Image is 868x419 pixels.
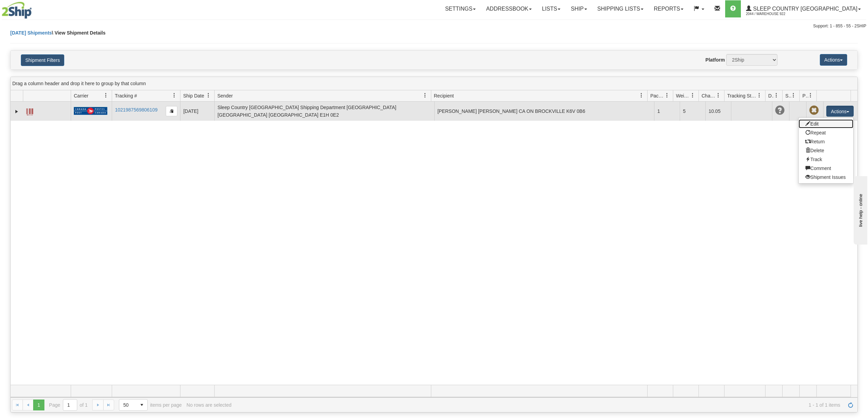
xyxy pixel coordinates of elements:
a: Charge filter column settings [713,90,724,101]
a: Reports [649,0,689,17]
span: Page sizes drop down [119,399,148,411]
span: 2044 / Warehouse 922 [746,11,797,17]
span: 50 [123,402,132,408]
button: Copy to clipboard [166,106,177,116]
td: 10.05 [705,102,731,121]
span: Page 1 [33,400,44,410]
span: Ship Date [183,92,204,99]
a: Ship Date filter column settings [203,90,214,101]
a: Shipment Issues filter column settings [788,90,799,101]
span: Sender [217,92,233,99]
a: Shipment Issues [799,173,853,182]
td: 5 [680,102,705,121]
span: Shipment Issues [785,92,791,99]
iframe: chat widget [852,174,867,244]
span: items per page [119,399,182,411]
span: select [136,400,147,410]
a: Tracking Status filter column settings [754,90,765,101]
div: live help - online [5,6,63,11]
td: [DATE] [180,102,214,121]
a: Comment [799,164,853,173]
span: Packages [650,92,665,99]
a: Repeat [799,128,853,137]
div: No rows are selected [187,402,232,408]
span: Tracking # [115,92,137,99]
td: Sleep Country [GEOGRAPHIC_DATA] Shipping Department [GEOGRAPHIC_DATA] [GEOGRAPHIC_DATA] [GEOGRAPH... [214,102,434,121]
input: Page 1 [63,400,77,410]
a: [DATE] Shipments [10,30,52,36]
button: Actions [820,54,847,66]
button: Actions [826,106,854,117]
a: Packages filter column settings [661,90,673,101]
img: logo2044.jpg [2,2,32,19]
span: Tracking Status [727,92,757,99]
span: 1 - 1 of 1 items [236,402,840,408]
a: Return [799,137,853,146]
span: Delivery Status [768,92,774,99]
span: Pickup Not Assigned [809,106,819,115]
a: Delivery Status filter column settings [771,90,782,101]
span: \ View Shipment Details [52,30,106,36]
a: Sleep Country [GEOGRAPHIC_DATA] 2044 / Warehouse 922 [741,0,866,17]
span: Pickup Status [802,92,808,99]
a: Lists [537,0,566,17]
a: Weight filter column settings [687,90,699,101]
a: Refresh [845,400,856,410]
span: Unknown [775,106,785,115]
a: Recipient filter column settings [636,90,647,101]
button: Shipment Filters [21,54,64,66]
td: [PERSON_NAME] [PERSON_NAME] CA ON BROCKVILLE K6V 0B6 [434,102,654,121]
div: grid grouping header [11,77,857,90]
a: Label [26,105,33,116]
span: Charge [702,92,716,99]
span: Page of 1 [49,399,88,411]
td: 1 [654,102,680,121]
a: Expand [13,108,20,115]
a: Ship [566,0,592,17]
img: 20 - Canada Post [74,107,107,115]
a: 1021987569806109 [115,107,158,113]
a: Sender filter column settings [419,90,431,101]
a: Delete shipment [799,146,853,155]
a: Carrier filter column settings [100,90,112,101]
a: Pickup Status filter column settings [805,90,816,101]
a: Tracking # filter column settings [168,90,180,101]
a: Edit [799,119,853,128]
a: Addressbook [481,0,537,17]
div: Support: 1 - 855 - 55 - 2SHIP [2,23,866,29]
a: Settings [440,0,481,17]
span: Recipient [434,92,454,99]
span: Carrier [74,92,89,99]
span: Weight [676,92,690,99]
a: Track [799,155,853,164]
label: Platform [705,56,725,63]
span: Sleep Country [GEOGRAPHIC_DATA] [751,6,857,12]
a: Shipping lists [592,0,649,17]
